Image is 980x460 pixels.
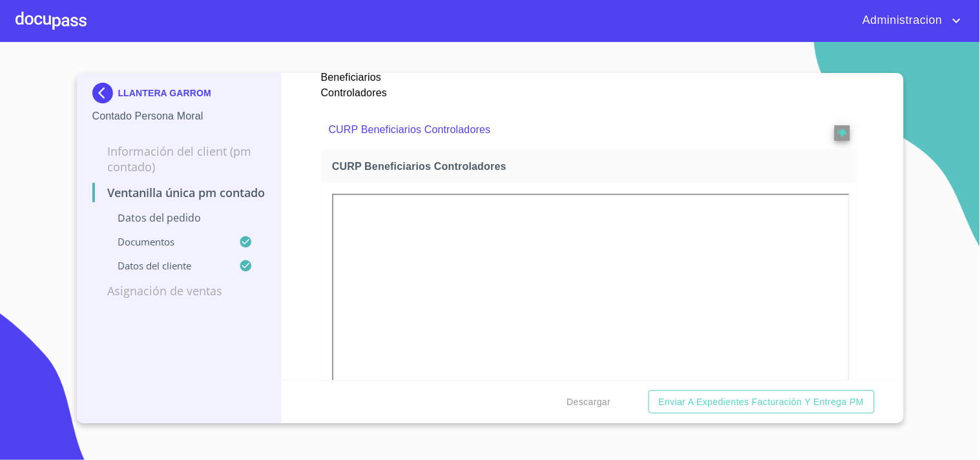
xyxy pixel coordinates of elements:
button: Enviar a Expedientes Facturación y Entrega PM [649,390,875,414]
img: Docupass spot blue [92,83,118,103]
span: Descargar [567,394,610,410]
span: Administracion [853,10,949,31]
div: LLANTERA GARROM [92,83,266,109]
p: CURP Beneficiarios Controladores [329,122,798,138]
p: Asignación de Ventas [92,283,266,298]
span: Enviar a Expedientes Facturación y Entrega PM [659,394,864,410]
p: Datos del pedido [92,211,266,225]
button: reject [835,125,850,141]
p: LLANTERA GARROM [118,88,212,98]
p: Identificación Beneficiarios Controladores [321,49,444,101]
p: Ventanilla única PM contado [92,185,266,200]
p: Datos del cliente [92,259,240,272]
button: Descargar [561,390,616,414]
span: CURP Beneficiarios Controladores [332,160,852,173]
p: Documentos [92,235,240,248]
p: Información del Client (PM contado) [92,143,266,174]
p: Contado Persona Moral [92,109,266,124]
button: account of current user [853,10,964,31]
